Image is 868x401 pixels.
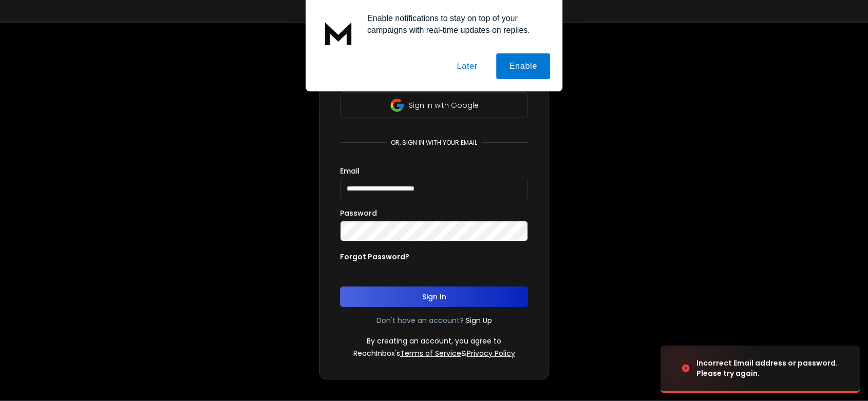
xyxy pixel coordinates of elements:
[496,53,550,79] button: Enable
[466,315,492,326] a: Sign Up
[661,340,763,396] img: image
[353,348,515,358] p: ReachInbox's &
[340,252,409,262] p: Forgot Password?
[400,348,461,358] a: Terms of Service
[467,348,515,358] a: Privacy Policy
[318,12,359,53] img: notification icon
[696,358,847,378] div: Incorrect Email address or password. Please try again.
[387,139,481,147] p: or, sign in with your email
[444,53,490,79] button: Later
[376,315,464,326] p: Don't have an account?
[409,100,479,110] p: Sign in with Google
[359,12,550,36] div: Enable notifications to stay on top of your campaigns with real-time updates on replies.
[340,92,528,118] button: Sign in with Google
[340,167,360,175] label: Email
[367,336,501,346] p: By creating an account, you agree to
[340,287,528,307] button: Sign In
[340,209,377,217] label: Password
